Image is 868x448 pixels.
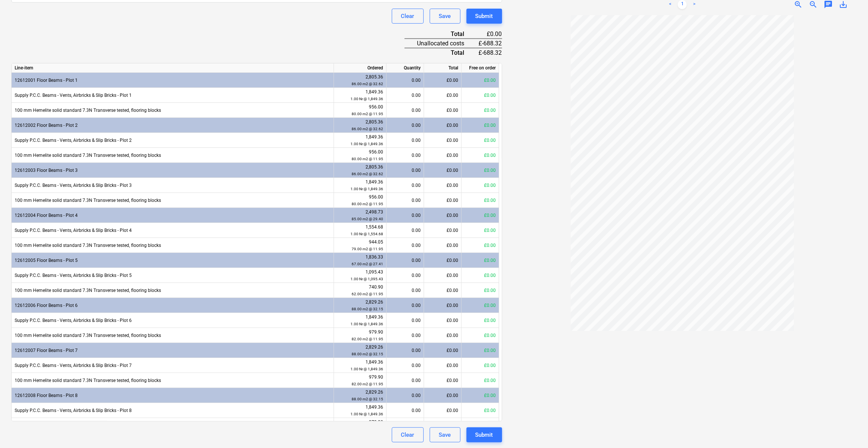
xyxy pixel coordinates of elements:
[424,208,462,223] div: £0.00
[337,119,383,132] div: 2,805.36
[351,187,383,191] small: 1.00 Nr @ 1,849.36
[390,283,421,298] div: 0.00
[462,268,499,283] div: £0.00
[387,63,424,73] div: Quantity
[351,367,383,371] small: 1.00 Nr @ 1,849.36
[12,358,334,373] div: Supply P.C.C. Beams - Vents, Airbricks & Slip Bricks - Plot 7
[352,307,383,311] small: 88.00 m2 @ 32.15
[424,358,462,373] div: £0.00
[466,427,502,442] button: Submit
[12,178,334,193] div: Supply P.C.C. Beams - Vents, Airbricks & Slip Bricks - Plot 3
[352,202,383,206] small: 80.00 m2 @ 11.95
[424,343,462,358] div: £0.00
[12,223,334,238] div: Supply P.C.C. Beams - Vents, Airbricks & Slip Bricks - Plot 4
[337,74,383,87] div: 2,805.36
[462,283,499,298] div: £0.00
[390,223,421,238] div: 0.00
[337,269,383,283] div: 1,095.43
[462,358,499,373] div: £0.00
[424,253,462,268] div: £0.00
[337,89,383,102] div: 1,849.36
[476,48,502,57] div: £-688.32
[337,224,383,238] div: 1,554.68
[390,403,421,418] div: 0.00
[337,284,383,298] div: 740.90
[390,253,421,268] div: 0.00
[351,142,383,146] small: 1.00 Nr @ 1,849.36
[424,388,462,403] div: £0.00
[405,48,477,57] div: Total
[12,238,334,253] div: 100 mm Hemelite solid standard 7.3N Transverse tested, flooring blocks
[352,112,383,116] small: 80.00 m2 @ 11.95
[439,11,451,21] div: Save
[462,63,499,73] div: Free on order
[390,343,421,358] div: 0.00
[424,418,462,433] div: £0.00
[351,232,383,236] small: 1.00 Nr @ 1,554.68
[462,193,499,208] div: £0.00
[12,328,334,343] div: 100 mm Hemelite solid standard 7.3N Transverse tested, flooring blocks
[352,292,383,296] small: 62.00 m2 @ 11.95
[430,427,460,442] button: Save
[337,179,383,192] div: 1,849.36
[390,328,421,343] div: 0.00
[12,63,334,73] div: Line-item
[12,133,334,148] div: Supply P.C.C. Beams - Vents, Airbricks & Slip Bricks - Plot 2
[390,163,421,178] div: 0.00
[390,88,421,103] div: 0.00
[424,193,462,208] div: £0.00
[337,149,383,162] div: 956.00
[424,298,462,313] div: £0.00
[424,163,462,178] div: £0.00
[424,148,462,163] div: £0.00
[352,247,383,251] small: 79.00 m2 @ 11.95
[390,268,421,283] div: 0.00
[352,82,383,86] small: 86.00 m2 @ 32.62
[462,373,499,388] div: £0.00
[390,133,421,148] div: 0.00
[424,73,462,88] div: £0.00
[12,373,334,388] div: 100 mm Hemelite solid standard 7.3N Transverse tested, flooring blocks
[424,238,462,253] div: £0.00
[15,123,78,128] span: 12612002 Floor Beams - Plot 2
[337,239,383,253] div: 944.05
[337,404,383,418] div: 1,849.36
[351,97,383,101] small: 1.00 Nr @ 1,849.36
[462,163,499,178] div: £0.00
[462,403,499,418] div: £0.00
[12,193,334,208] div: 100 mm Hemelite solid standard 7.3N Transverse tested, flooring blocks
[462,313,499,328] div: £0.00
[424,283,462,298] div: £0.00
[12,283,334,298] div: 100 mm Hemelite solid standard 7.3N Transverse tested, flooring blocks
[424,118,462,133] div: £0.00
[15,168,78,173] span: 12612003 Floor Beams - Plot 3
[430,9,460,24] button: Save
[352,172,383,176] small: 86.00 m2 @ 32.62
[337,314,383,328] div: 1,849.36
[466,9,502,24] button: Submit
[462,328,499,343] div: £0.00
[15,348,78,353] span: 12612007 Floor Beams - Plot 7
[390,118,421,133] div: 0.00
[462,343,499,358] div: £0.00
[462,103,499,118] div: £0.00
[475,11,493,21] div: Submit
[401,11,414,21] div: Clear
[12,148,334,163] div: 100 mm Hemelite solid standard 7.3N Transverse tested, flooring blocks
[405,30,477,39] div: Total
[462,238,499,253] div: £0.00
[424,103,462,118] div: £0.00
[15,258,78,263] span: 12612005 Floor Beams - Plot 5
[424,403,462,418] div: £0.00
[830,412,868,448] iframe: Chat Widget
[424,313,462,328] div: £0.00
[12,418,334,433] div: 100 mm Hemelite solid standard 7.3N Transverse tested, flooring blocks
[392,9,424,24] button: Clear
[462,133,499,148] div: £0.00
[352,217,383,221] small: 85.00 m2 @ 29.40
[462,88,499,103] div: £0.00
[352,337,383,341] small: 82.00 m2 @ 11.95
[439,430,451,440] div: Save
[462,418,499,433] div: £0.00
[337,134,383,147] div: 1,849.36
